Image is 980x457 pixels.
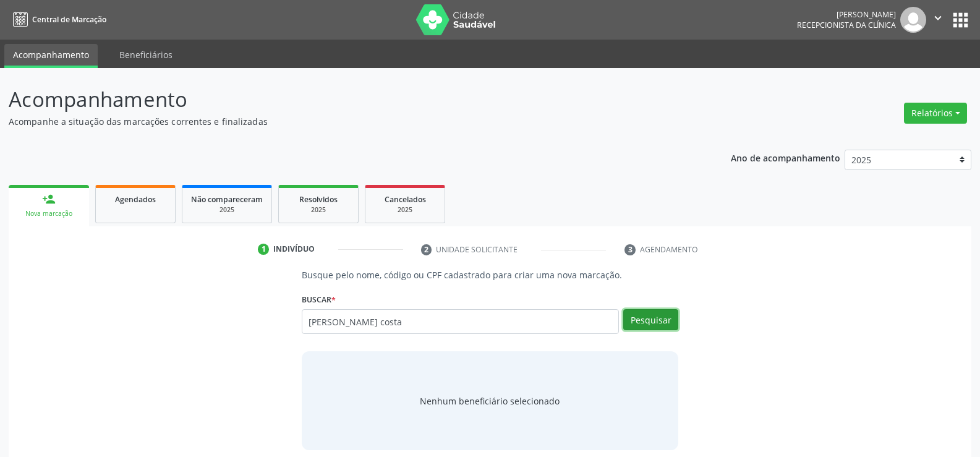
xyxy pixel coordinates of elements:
span: Não compareceram [191,194,263,205]
button: Pesquisar [623,309,678,330]
img: img [900,7,926,33]
a: Beneficiários [111,44,181,66]
span: Recepcionista da clínica [797,20,896,30]
div: [PERSON_NAME] [797,9,896,20]
div: 1 [258,244,269,255]
div: 2025 [374,205,436,215]
div: 2025 [288,205,349,215]
span: Agendados [115,194,156,205]
div: 2025 [191,205,263,215]
p: Busque pelo nome, código ou CPF cadastrado para criar uma nova marcação. [302,268,678,281]
a: Central de Marcação [9,9,106,30]
button:  [926,7,950,33]
i:  [931,11,945,25]
input: Busque por nome, código ou CPF [302,309,619,334]
a: Acompanhamento [4,44,98,68]
div: Indivíduo [273,244,315,255]
p: Acompanhe a situação das marcações correntes e finalizadas [9,115,683,128]
p: Ano de acompanhamento [731,150,840,165]
button: Relatórios [904,103,967,124]
p: Acompanhamento [9,84,683,115]
div: Nova marcação [17,209,80,218]
span: Central de Marcação [32,14,106,25]
span: Nenhum beneficiário selecionado [420,395,560,408]
label: Buscar [302,290,336,309]
div: person_add [42,192,56,206]
button: apps [950,9,971,31]
span: Cancelados [385,194,426,205]
span: Resolvidos [299,194,338,205]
